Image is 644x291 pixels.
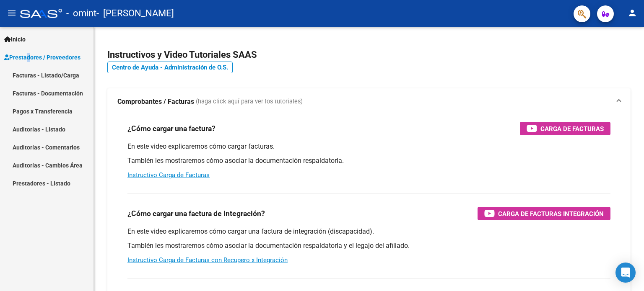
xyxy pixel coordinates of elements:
h2: Instructivos y Video Tutoriales SAAS [107,47,631,63]
span: (haga click aquí para ver los tutoriales) [196,97,303,106]
h3: ¿Cómo cargar una factura de integración? [127,208,265,219]
div: Open Intercom Messenger [615,263,636,283]
span: - [PERSON_NAME] [96,4,174,23]
span: Carga de Facturas [540,124,604,134]
span: Carga de Facturas Integración [498,209,604,219]
p: En este video explicaremos cómo cargar facturas. [127,142,610,151]
mat-expansion-panel-header: Comprobantes / Facturas (haga click aquí para ver los tutoriales) [107,88,631,115]
strong: Comprobantes / Facturas [117,97,194,106]
button: Carga de Facturas Integración [478,207,610,220]
p: También les mostraremos cómo asociar la documentación respaldatoria y el legajo del afiliado. [127,241,610,250]
p: También les mostraremos cómo asociar la documentación respaldatoria. [127,156,610,165]
mat-icon: person [627,8,637,18]
a: Instructivo Carga de Facturas con Recupero x Integración [127,256,288,264]
span: Inicio [4,35,26,44]
h3: ¿Cómo cargar una factura? [127,123,216,134]
a: Centro de Ayuda - Administración de O.S. [107,62,233,73]
a: Instructivo Carga de Facturas [127,171,210,179]
p: En este video explicaremos cómo cargar una factura de integración (discapacidad). [127,227,610,236]
mat-icon: menu [7,8,17,18]
span: Prestadores / Proveedores [4,53,80,62]
button: Carga de Facturas [520,122,610,135]
span: - omint [66,4,96,23]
